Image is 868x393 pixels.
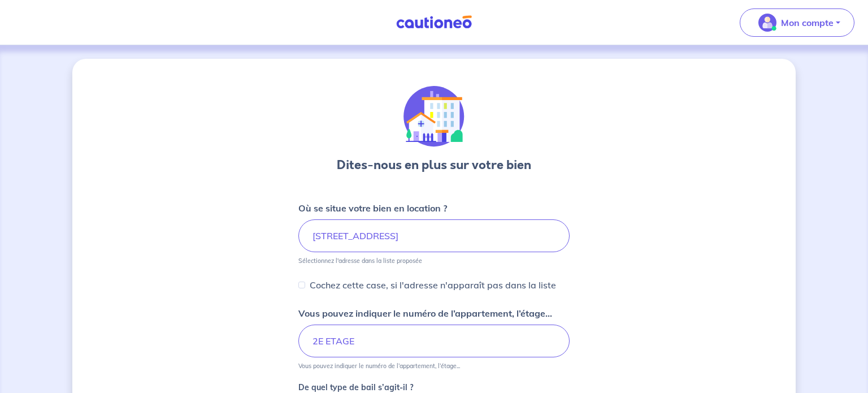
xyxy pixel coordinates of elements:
[337,156,531,174] h3: Dites-nous en plus sur votre bien
[298,362,460,370] p: Vous pouvez indiquer le numéro de l’appartement, l’étage...
[740,8,854,37] button: illu_account_valid_menu.svgMon compte
[298,201,447,215] p: Où se situe votre bien en location ?
[298,219,570,252] input: 2 rue de paris, 59000 lille
[298,325,570,357] input: Appartement 2
[310,278,556,292] p: Cochez cette case, si l'adresse n'apparaît pas dans la liste
[298,257,422,265] p: Sélectionnez l'adresse dans la liste proposée
[298,383,570,391] p: De quel type de bail s’agit-il ?
[781,16,834,29] p: Mon compte
[392,15,476,29] img: Cautioneo
[403,86,465,147] img: illu_houses.svg
[758,14,776,32] img: illu_account_valid_menu.svg
[298,306,552,320] p: Vous pouvez indiquer le numéro de l’appartement, l’étage...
